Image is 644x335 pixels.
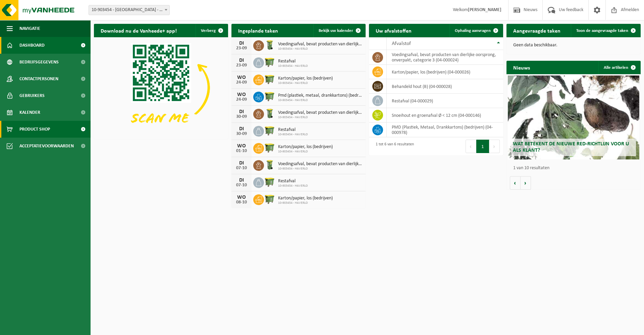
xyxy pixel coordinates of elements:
[94,24,183,37] h2: Download nu de Vanheede+ app!
[264,108,275,119] img: WB-0140-HPE-GN-50
[489,140,500,153] button: Next
[19,54,59,70] span: Bedrijfsgegevens
[264,159,275,171] img: WB-0140-HPE-GN-50
[387,79,503,94] td: behandeld hout (B) (04-000028)
[19,121,50,138] span: Product Shop
[19,70,58,87] span: Contactpersonen
[264,39,275,51] img: WB-0140-HPE-GN-50
[387,50,503,65] td: voedingsafval, bevat producten van dierlijke oorsprong, onverpakt, categorie 3 (04-000024)
[372,139,414,154] div: 1 tot 6 van 6 resultaten
[235,126,248,132] div: DI
[235,80,248,85] div: 24-09
[235,46,248,51] div: 23-09
[235,97,248,102] div: 24-09
[19,87,45,104] span: Gebruikers
[278,179,308,184] span: Restafval
[449,24,502,37] a: Ophaling aanvragen
[19,138,74,154] span: Acceptatievoorwaarden
[278,161,362,167] span: Voedingsafval, bevat producten van dierlijke oorsprong, onverpakt, categorie 3
[468,7,501,12] strong: [PERSON_NAME]
[278,110,362,115] span: Voedingsafval, bevat producten van dierlijke oorsprong, onverpakt, categorie 3
[235,132,248,136] div: 30-09
[521,176,531,190] button: Volgende
[201,29,216,33] span: Verberg
[264,125,275,136] img: WB-1100-HPE-GN-50
[508,76,639,159] a: Wat betekent de nieuwe RED-richtlijn voor u als klant?
[278,196,333,201] span: Karton/papier, los (bedrijven)
[264,74,275,85] img: WB-1100-HPE-GN-50
[89,5,170,15] span: 10-903454 - HAVERLO - ASSEBROEK
[235,92,248,97] div: WO
[278,42,362,47] span: Voedingsafval, bevat producten van dierlijke oorsprong, onverpakt, categorie 3
[89,5,169,15] span: 10-903454 - HAVERLO - ASSEBROEK
[235,178,248,183] div: DI
[576,29,628,33] span: Toon de aangevraagde taken
[19,37,45,54] span: Dashboard
[387,65,503,79] td: karton/papier, los (bedrijven) (04-000026)
[466,140,476,153] button: Previous
[264,142,275,153] img: WB-1100-HPE-GN-50
[235,195,248,200] div: WO
[235,143,248,149] div: WO
[196,24,227,37] button: Verberg
[387,94,503,108] td: restafval (04-000029)
[513,166,637,171] p: 1 van 10 resultaten
[94,37,228,138] img: Download de VHEPlus App
[278,59,308,64] span: Restafval
[278,201,333,205] span: 10-903454 - HAVERLO
[264,193,275,205] img: WB-1100-HPE-GN-50
[387,123,503,137] td: PMD (Plastiek, Metaal, Drankkartons) (bedrijven) (04-000978)
[278,144,333,150] span: Karton/papier, los (bedrijven)
[235,149,248,153] div: 01-10
[235,109,248,114] div: DI
[278,127,308,133] span: Restafval
[19,20,40,37] span: Navigatie
[455,29,491,33] span: Ophaling aanvragen
[392,41,411,46] span: Afvalstof
[278,81,333,85] span: 10-903454 - HAVERLO
[235,166,248,171] div: 07-10
[278,76,333,81] span: Karton/papier, los (bedrijven)
[369,24,418,37] h2: Uw afvalstoffen
[598,61,640,74] a: Alle artikelen
[235,63,248,68] div: 23-09
[313,24,365,37] a: Bekijk uw kalender
[278,133,308,137] span: 10-903454 - HAVERLO
[278,115,362,119] span: 10-903454 - HAVERLO
[278,167,362,171] span: 10-903454 - HAVERLO
[235,58,248,63] div: DI
[235,41,248,46] div: DI
[319,29,353,33] span: Bekijk uw kalender
[278,93,362,98] span: Pmd (plastiek, metaal, drankkartons) (bedrijven)
[387,108,503,123] td: snoeihout en groenafval Ø < 12 cm (04-000146)
[513,141,629,153] span: Wat betekent de nieuwe RED-richtlijn voor u als klant?
[506,24,567,37] h2: Aangevraagde taken
[510,176,521,190] button: Vorige
[476,140,489,153] button: 1
[278,150,333,154] span: 10-903454 - HAVERLO
[235,200,248,205] div: 08-10
[235,75,248,80] div: WO
[278,184,308,188] span: 10-903454 - HAVERLO
[264,91,275,102] img: WB-1100-HPE-GN-50
[513,43,634,48] p: Geen data beschikbaar.
[571,24,640,37] a: Toon de aangevraagde taken
[235,114,248,119] div: 30-09
[278,47,362,51] span: 10-903454 - HAVERLO
[278,98,362,102] span: 10-903454 - HAVERLO
[19,104,40,121] span: Kalender
[264,56,275,68] img: WB-1100-HPE-GN-50
[235,183,248,188] div: 07-10
[231,24,285,37] h2: Ingeplande taken
[235,160,248,166] div: DI
[264,176,275,188] img: WB-1100-HPE-GN-50
[278,64,308,68] span: 10-903454 - HAVERLO
[506,61,537,74] h2: Nieuws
